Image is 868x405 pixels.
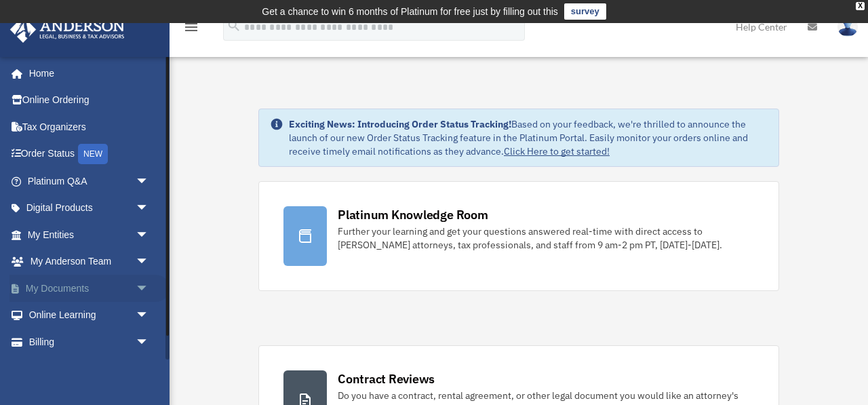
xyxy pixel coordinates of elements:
a: menu [183,24,199,35]
span: arrow_drop_down [136,168,163,195]
i: search [226,18,241,33]
i: menu [183,19,199,35]
div: Based on your feedback, we're thrilled to announce the launch of our new Order Status Tracking fe... [289,117,768,158]
div: Get a chance to win 6 months of Platinum for free just by filling out this [262,3,558,20]
img: Anderson Advisors Platinum Portal [6,16,129,43]
a: survey [564,3,606,20]
a: Digital Productsarrow_drop_down [9,195,170,222]
div: Contract Reviews [338,370,435,387]
a: Click Here to get started! [504,145,610,157]
a: Home [9,60,163,87]
a: My Anderson Teamarrow_drop_down [9,248,170,275]
a: Platinum Q&Aarrow_drop_down [9,168,170,195]
span: arrow_drop_down [136,221,163,249]
a: Billingarrow_drop_down [9,328,170,355]
a: Online Ordering [9,87,170,114]
a: Platinum Knowledge Room Further your learning and get your questions answered real-time with dire... [258,181,779,291]
div: close [856,2,865,10]
span: arrow_drop_down [136,195,163,223]
span: arrow_drop_down [136,275,163,303]
span: arrow_drop_down [136,328,163,356]
span: arrow_drop_down [136,248,163,276]
img: User Pic [837,17,858,37]
strong: Exciting News: Introducing Order Status Tracking! [289,118,511,130]
a: Order StatusNEW [9,140,170,168]
a: My Documentsarrow_drop_down [9,275,170,302]
div: Platinum Knowledge Room [338,206,488,223]
div: NEW [78,144,108,164]
div: Further your learning and get your questions answered real-time with direct access to [PERSON_NAM... [338,225,754,252]
a: Tax Organizers [9,113,170,140]
span: arrow_drop_down [136,302,163,330]
a: Events Calendar [9,355,170,383]
a: Online Learningarrow_drop_down [9,302,170,329]
a: My Entitiesarrow_drop_down [9,221,170,248]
